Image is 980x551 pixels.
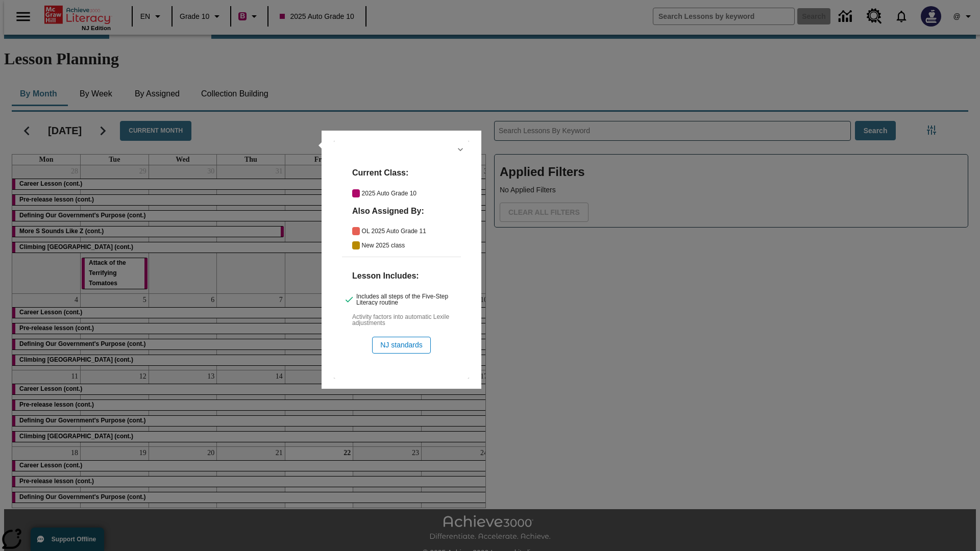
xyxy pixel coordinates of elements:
[352,205,461,217] h6: Also Assigned By:
[352,314,461,326] span: Activity factors into automatic Lexile adjustments
[453,142,468,157] button: Hide Details
[380,340,422,350] span: NJ standards
[352,269,461,282] h6: Lesson Includes:
[362,190,461,196] span: 2025 Auto Grade 10
[372,337,430,354] button: NJ standards
[352,166,461,179] h6: Current Class:
[362,242,461,248] span: New 2025 class
[356,293,461,306] span: Includes all steps of the Five-Step Literacy routine
[362,228,461,234] span: OL 2025 Auto Grade 11
[334,141,469,379] div: lesson details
